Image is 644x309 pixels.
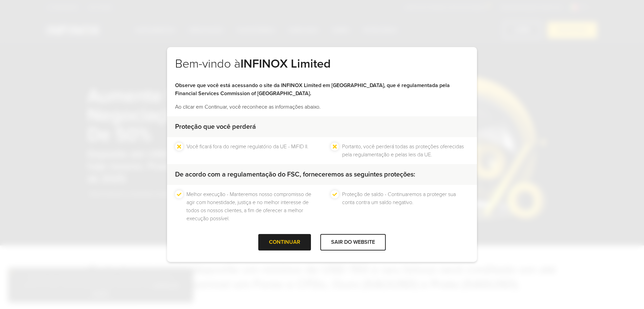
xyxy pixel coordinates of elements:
li: Melhor execução - Manteremos nosso compromisso de agir com honestidade, justiça e no melhor inter... [186,190,313,223]
strong: Observe que você está acessando o site da INFINOX Limited em [GEOGRAPHIC_DATA], que é regulamenta... [175,82,450,97]
li: Portanto, você perderá todas as proteções oferecidas pela regulamentação e pelas leis da UE. [342,143,469,159]
div: CONTINUAR [258,234,311,250]
strong: Proteção que você perderá [175,123,256,131]
li: Você ficará fora do regime regulatório da UE - MiFID II. [186,143,308,159]
strong: De acordo com a regulamentação do FSC, forneceremos as seguintes proteções: [175,170,415,179]
li: Proteção de saldo - Continuaremos a proteger sua conta contra um saldo negativo. [342,190,469,223]
div: SAIR DO WEBSITE [320,234,386,250]
strong: INFINOX Limited [240,56,331,71]
h2: Bem-vindo à [175,56,469,81]
p: Ao clicar em Continuar, você reconhece as informações abaixo. [175,103,469,111]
